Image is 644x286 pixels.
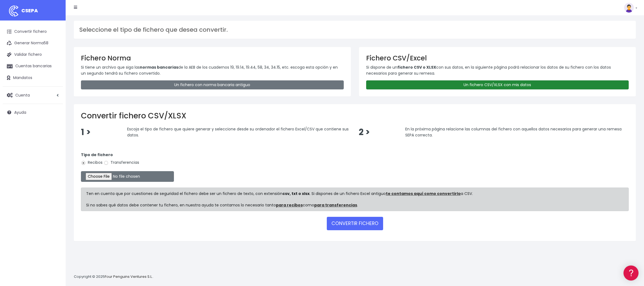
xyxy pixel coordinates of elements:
strong: csv, txt o xlsx [282,191,310,196]
p: Si tiene un archivo que siga las de la AEB de los cuadernos 19, 19.14, 19.44, 58, 34, 34.15, etc.... [81,64,344,77]
a: Cuenta [3,89,63,101]
button: Contáctanos [5,146,104,156]
a: Un fichero con norma bancaria antiguo [81,80,344,89]
a: Convertir fichero [3,26,63,37]
p: Si dispone de un con sus datos, en la siguiente página podrá relacionar los datos de su fichero c... [366,64,629,77]
label: Recibos [81,160,103,165]
img: profile [624,3,634,13]
h3: Fichero CSV/Excel [366,54,629,62]
a: Validar fichero [3,49,63,60]
div: Ten en cuenta que por cuestiones de seguridad el fichero debe ser un fichero de texto, con extens... [81,188,629,211]
div: Programadores [5,131,104,136]
div: Información general [5,38,104,43]
button: CONVERTIR FICHERO [327,217,383,230]
a: Generar Norma58 [3,37,63,49]
strong: fichero CSV o XLSX [397,65,436,70]
a: te contamos aquí como convertirlo [386,191,461,196]
span: CSEPA [21,7,38,14]
a: Four Penguins Ventures S.L. [105,274,153,279]
a: para transferencias [314,202,357,208]
h3: Fichero Norma [81,54,344,62]
a: Ayuda [3,107,63,118]
span: Ayuda [14,110,26,115]
strong: normas bancarias [140,65,178,70]
h3: Seleccione el tipo de fichero que desea convertir. [79,26,630,33]
div: Convertir ficheros [5,60,104,66]
div: Facturación [5,109,104,114]
a: Cuentas bancarias [3,60,63,72]
span: Cuenta [15,92,30,98]
a: Problemas habituales [5,78,104,86]
a: Un fichero CSV/XLSX con mis datos [366,80,629,89]
a: Videotutoriales [5,86,104,95]
strong: Tipo de fichero [81,152,113,157]
span: En la próxima página relacione las columnas del fichero con aquellos datos necesarios para genera... [405,126,622,138]
a: para recibos [276,202,303,208]
a: Formatos [5,69,104,78]
span: 1 > [81,126,91,138]
label: Transferencias [104,160,139,165]
a: Mandatos [3,72,63,84]
a: General [5,117,104,126]
a: Información general [5,46,104,55]
a: Perfiles de empresas [5,95,104,103]
img: logo [7,4,21,18]
span: 2 > [359,126,370,138]
h2: Convertir fichero CSV/XLSX [81,111,629,121]
a: POWERED BY ENCHANT [75,157,105,163]
p: Copyright © 2025 . [74,274,153,280]
span: Escoja el tipo de fichero que quiere generar y seleccione desde su ordenador el fichero Excel/CSV... [127,126,349,138]
a: API [5,140,104,148]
